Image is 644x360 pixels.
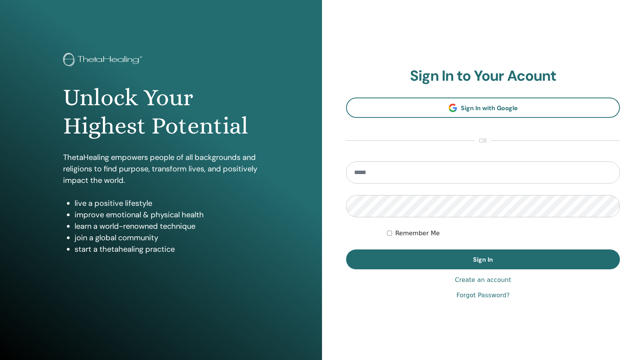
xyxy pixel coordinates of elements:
[346,98,620,118] a: Sign In with Google
[75,243,259,255] li: start a thetahealing practice
[63,83,259,140] h1: Unlock Your Highest Potential
[63,151,259,186] p: ThetaHealing empowers people of all backgrounds and religions to find purpose, transform lives, a...
[346,249,620,269] button: Sign In
[455,275,511,285] a: Create an account
[395,229,440,238] label: Remember Me
[75,220,259,232] li: learn a world-renowned technique
[473,256,493,264] span: Sign In
[75,232,259,243] li: join a global community
[456,291,509,300] a: Forgot Password?
[75,197,259,209] li: live a positive lifestyle
[461,104,518,112] span: Sign In with Google
[387,229,620,238] div: Keep me authenticated indefinitely or until I manually logout
[475,136,491,145] span: or
[346,67,620,85] h2: Sign In to Your Acount
[75,209,259,220] li: improve emotional & physical health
